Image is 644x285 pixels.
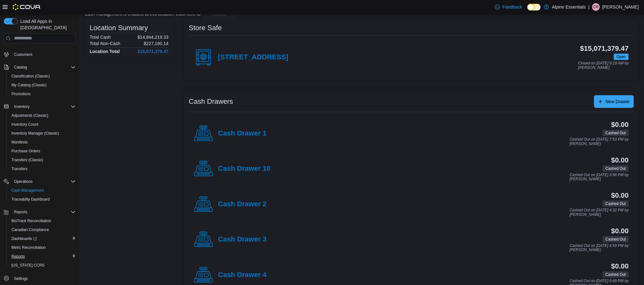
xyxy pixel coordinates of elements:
[606,272,626,277] span: Cashed Out
[11,178,35,185] button: Operations
[18,18,76,31] span: Load All Apps in [GEOGRAPHIC_DATA]
[11,188,44,193] span: Cash Management
[6,156,78,164] button: Transfers (Classic)
[6,72,78,81] button: Classification (Classic)
[138,49,168,54] h4: $15,071,379.47
[11,103,32,110] button: Inventory
[11,166,27,171] span: Transfers
[218,271,267,279] h4: Cash Drawer 4
[580,45,629,52] h3: $15,071,379.47
[6,129,78,138] button: Inventory Manager (Classic)
[606,166,626,171] span: Cashed Out
[570,173,629,182] p: Cashed Out on [DATE] 3:56 PM by [PERSON_NAME]
[614,54,629,60] span: Open
[11,208,30,216] button: Reports
[11,51,35,58] a: Customers
[503,4,522,10] span: Feedback
[218,165,271,173] h4: Cash Drawer 10
[9,235,76,242] span: Dashboards
[603,201,629,207] span: Cashed Out
[218,235,267,244] h4: Cash Drawer 3
[6,147,78,156] button: Purchase Orders
[11,275,30,282] a: Settings
[593,3,599,11] span: CR
[14,179,33,184] span: Operations
[189,98,233,105] h3: Cash Drawers
[13,4,41,10] img: Cova
[90,41,120,46] h6: Total Non-Cash
[14,52,32,57] span: Customers
[9,226,51,234] a: Canadian Compliance
[9,244,76,251] span: Metrc Reconciliation
[9,262,47,269] a: [US_STATE] CCRS
[9,217,54,225] a: BioTrack Reconciliation
[6,234,78,243] a: Dashboards
[9,262,76,269] span: Washington CCRS
[189,24,222,32] h3: Store Safe
[611,227,629,235] h3: $0.00
[6,243,78,252] button: Metrc Reconciliation
[6,261,78,270] button: [US_STATE] CCRS
[603,130,629,136] span: Cashed Out
[9,121,76,128] span: Inventory Count
[9,72,76,80] span: Classification (Classic)
[11,208,76,216] span: Reports
[6,138,78,147] button: Manifests
[9,138,76,146] span: Manifests
[11,63,76,71] span: Catalog
[9,147,76,155] span: Purchase Orders
[9,165,30,173] a: Transfers
[611,121,629,129] h3: $0.00
[9,112,76,119] span: Adjustments (Classic)
[11,218,51,223] span: BioTrack Reconciliation
[11,103,76,110] span: Inventory
[527,10,528,11] span: Dark Mode
[570,244,629,252] p: Cashed Out on [DATE] 4:59 PM by [PERSON_NAME]
[617,54,626,60] span: Open
[9,253,76,260] span: Reports
[611,156,629,164] h3: $0.00
[527,4,541,10] input: Dark Mode
[11,131,59,136] span: Inventory Manager (Classic)
[588,3,590,11] p: |
[603,236,629,242] span: Cashed Out
[11,245,46,250] span: Metrc Reconciliation
[1,208,78,216] button: Reports
[9,217,76,225] span: BioTrack Reconciliation
[11,113,48,118] span: Adjustments (Classic)
[9,81,76,89] span: My Catalog (Classic)
[6,186,78,195] button: Cash Management
[594,95,634,108] button: New Drawer
[603,165,629,172] span: Cashed Out
[492,1,524,13] a: Feedback
[14,65,27,70] span: Catalog
[6,252,78,261] button: Reports
[90,49,120,54] h4: Location Total
[11,140,28,145] span: Manifests
[6,225,78,234] button: Canadian Compliance
[611,262,629,270] h3: $0.00
[9,90,33,98] a: Promotions
[1,63,78,72] button: Catalog
[9,72,52,80] a: Classification (Classic)
[1,102,78,111] button: Inventory
[11,91,31,96] span: Promotions
[592,3,600,11] div: Carter Roberts
[11,197,50,202] span: Traceabilty Dashboard
[9,187,46,194] a: Cash Management
[552,3,586,11] p: Alpine Essentials
[6,216,78,225] button: BioTrack Reconciliation
[1,274,78,283] button: Settings
[9,156,46,164] a: Transfers (Classic)
[9,147,43,155] a: Purchase Orders
[606,130,626,136] span: Cashed Out
[606,201,626,207] span: Cashed Out
[11,63,30,71] button: Catalog
[6,111,78,120] button: Adjustments (Classic)
[11,83,47,88] span: My Catalog (Classic)
[9,138,30,146] a: Manifests
[9,156,76,164] span: Transfers (Classic)
[11,122,38,127] span: Inventory Count
[11,236,37,241] span: Dashboards
[11,254,25,259] span: Reports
